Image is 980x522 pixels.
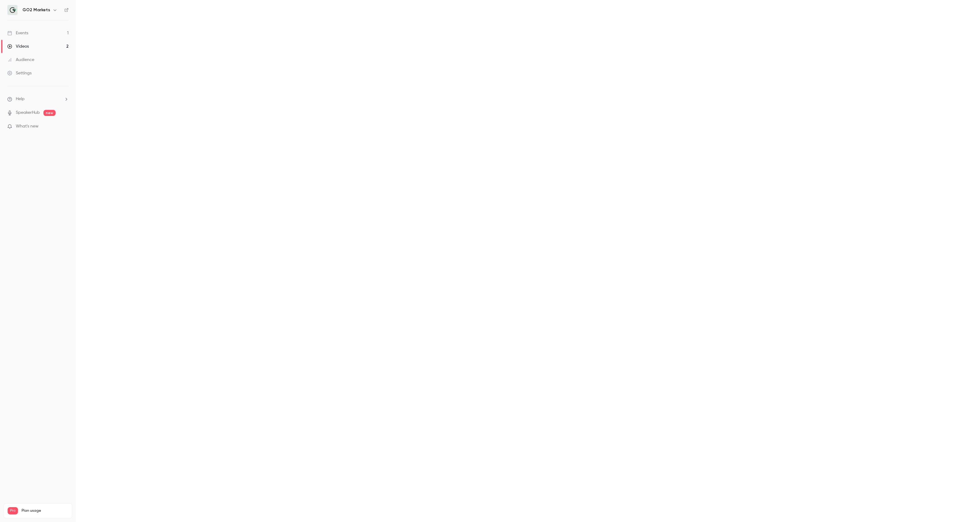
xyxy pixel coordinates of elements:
span: Help [16,96,25,102]
li: help-dropdown-opener [7,96,69,102]
a: SpeakerHub [16,110,40,116]
span: Plan usage [22,508,68,513]
span: Pro [8,507,18,514]
div: Settings [7,70,32,76]
div: Events [7,30,28,36]
div: Videos [7,43,29,49]
img: GO2 Markets [8,5,17,15]
span: What's new [16,123,39,130]
iframe: Noticeable Trigger [61,124,69,129]
span: new [43,110,56,116]
div: Audience [7,57,34,63]
h6: GO2 Markets [22,7,50,13]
